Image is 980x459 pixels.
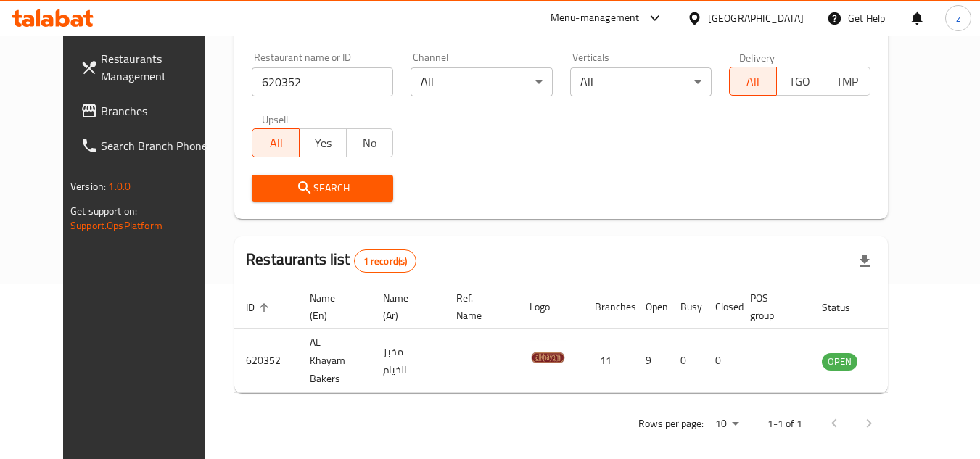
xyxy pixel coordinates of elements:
[739,52,775,62] label: Delivery
[262,114,289,124] label: Upsell
[305,133,341,154] span: Yes
[354,249,417,273] div: Total records count
[634,329,669,393] td: 9
[383,289,427,324] span: Name (Ar)
[108,177,131,196] span: 1.0.0
[822,353,857,370] span: OPEN
[669,285,704,329] th: Busy
[101,137,215,154] span: Search Branch Phone
[70,202,137,220] span: Get support on:
[708,10,804,26] div: [GEOGRAPHIC_DATA]
[310,289,354,324] span: Name (En)
[709,413,744,435] div: Rows per page:
[518,285,583,329] th: Logo
[252,175,393,202] button: Search
[371,329,445,393] td: مخبز الخيام
[583,285,634,329] th: Branches
[822,299,869,316] span: Status
[101,50,215,85] span: Restaurants Management
[750,289,793,324] span: POS group
[298,329,371,393] td: AL Khayam Bakers
[246,249,416,273] h2: Restaurants list
[530,340,566,376] img: AL Khayam Bakers
[829,71,865,92] span: TMP
[551,9,640,27] div: Menu-management
[69,41,227,94] a: Restaurants Management
[353,133,388,154] span: No
[246,299,273,316] span: ID
[258,133,294,154] span: All
[956,10,960,26] span: z
[776,67,824,96] button: TGO
[252,17,870,39] h2: Restaurant search
[69,128,227,163] a: Search Branch Phone
[822,353,857,371] div: OPEN
[638,415,704,433] p: Rows per page:
[69,94,227,128] a: Branches
[704,329,738,393] td: 0
[411,67,552,96] div: All
[886,285,936,329] th: Action
[767,415,802,433] p: 1-1 of 1
[456,289,501,324] span: Ref. Name
[669,329,704,393] td: 0
[583,329,634,393] td: 11
[70,216,162,235] a: Support.OpsPlatform
[823,67,870,96] button: TMP
[252,67,393,96] input: Search for restaurant name or ID..
[346,128,394,157] button: No
[355,255,416,268] span: 1 record(s)
[847,244,882,278] div: Export file
[736,71,771,92] span: All
[70,177,106,196] span: Version:
[729,67,777,96] button: All
[234,329,298,393] td: 620352
[570,67,712,96] div: All
[263,179,382,197] span: Search
[704,285,738,329] th: Closed
[299,128,347,157] button: Yes
[234,285,936,393] table: enhanced table
[634,285,669,329] th: Open
[783,71,818,92] span: TGO
[101,102,215,120] span: Branches
[252,128,300,157] button: All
